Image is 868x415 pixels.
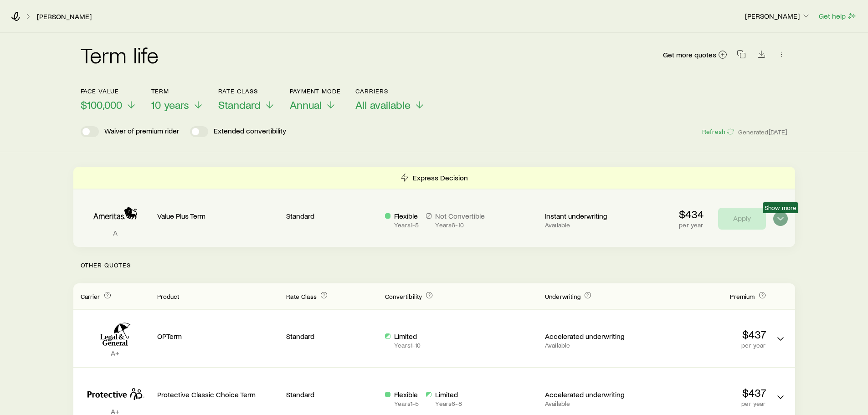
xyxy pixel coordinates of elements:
button: Face value$100,000 [81,87,137,112]
p: Standard [286,211,378,220]
p: Waiver of premium rider [104,126,179,137]
span: 10 years [151,98,189,111]
p: A [81,228,150,237]
p: $434 [679,208,704,220]
p: per year [644,342,766,349]
p: OPTerm [157,332,279,341]
p: Available [545,221,637,229]
p: $437 [644,328,766,341]
p: Years 1 - 10 [394,342,421,349]
p: Flexible [394,211,419,220]
p: per year [679,221,704,229]
p: Accelerated underwriting [545,332,637,341]
button: Payment ModeAnnual [290,87,341,112]
p: Carriers [355,87,425,95]
p: [PERSON_NAME] [745,11,811,20]
p: Face value [81,87,137,95]
p: Not Convertible [435,211,485,220]
p: Available [545,400,637,407]
p: Limited [435,390,462,399]
a: [PERSON_NAME] [36,12,92,21]
p: Term [151,87,204,95]
p: Standard [286,390,378,399]
p: Extended convertibility [214,126,286,137]
span: $100,000 [81,98,122,111]
span: Standard [218,98,261,111]
button: Rate ClassStandard [218,87,275,112]
span: Rate Class [286,292,317,300]
p: A+ [81,348,150,358]
a: Download CSV [755,51,768,60]
a: Get more quotes [663,50,728,60]
span: [DATE] [769,128,788,136]
p: Flexible [394,390,419,399]
div: Term quotes [73,167,795,247]
p: Limited [394,332,421,341]
p: Payment Mode [290,87,341,95]
p: Rate Class [218,87,275,95]
span: Convertibility [385,292,422,300]
span: Get more quotes [663,51,716,58]
span: All available [355,98,411,111]
h2: Term life [81,44,159,66]
span: Carrier [81,292,100,300]
button: CarriersAll available [355,87,425,112]
p: Years 1 - 5 [394,221,419,229]
p: Value Plus Term [157,211,279,220]
p: Years 6 - 10 [435,221,485,229]
span: Premium [730,292,755,300]
span: Generated [738,128,787,136]
span: Show more [765,204,796,211]
p: Instant underwriting [545,211,637,220]
p: Years 6 - 8 [435,400,462,407]
p: Available [545,342,637,349]
span: Annual [290,98,322,111]
button: Apply [718,208,766,230]
span: Product [157,292,180,300]
p: Protective Classic Choice Term [157,390,279,399]
p: Years 1 - 5 [394,400,419,407]
button: [PERSON_NAME] [745,11,811,22]
p: $437 [644,386,766,399]
p: Standard [286,332,378,341]
p: Accelerated underwriting [545,390,637,399]
p: per year [644,400,766,407]
button: Get help [818,11,857,21]
p: Express Decision [413,173,468,182]
span: Underwriting [545,292,580,300]
p: Other Quotes [73,247,795,283]
button: Refresh [702,128,734,136]
button: Term10 years [151,87,204,112]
